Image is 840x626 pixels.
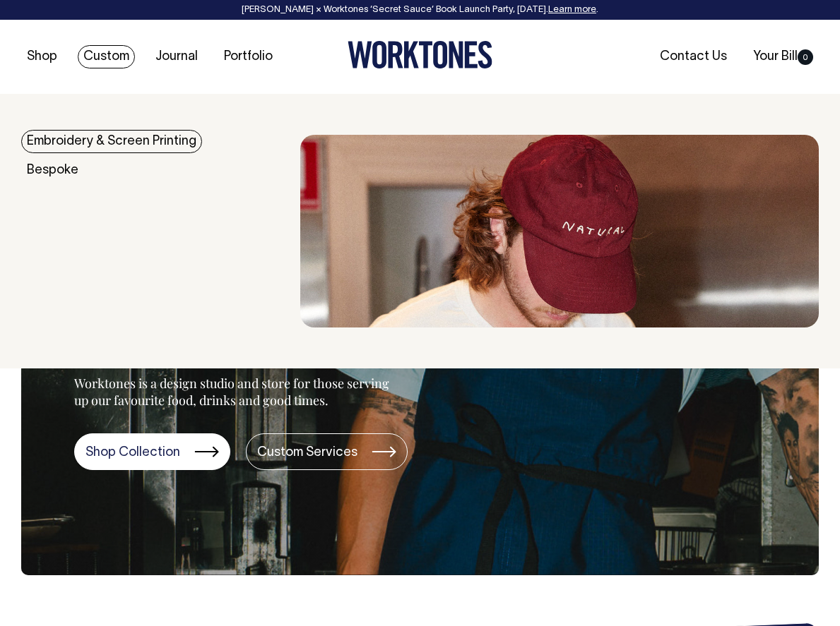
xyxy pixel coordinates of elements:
a: Your Bill0 [747,45,819,68]
a: Bespoke [21,159,84,182]
a: Embroidery & Screen Printing [21,130,202,153]
a: Learn more [548,6,596,14]
img: embroidery & Screen Printing [300,135,819,327]
a: Shop Collection [74,433,230,470]
a: Portfolio [218,45,278,68]
p: Worktones is a design studio and store for those serving up our favourite food, drinks and good t... [74,375,396,409]
a: Shop [21,45,63,68]
a: Custom Services [246,433,408,470]
a: Custom [78,45,135,68]
a: Journal [150,45,203,68]
span: 0 [798,49,813,65]
div: [PERSON_NAME] × Worktones ‘Secret Sauce’ Book Launch Party, [DATE]. . [14,5,826,15]
a: Contact Us [654,45,733,68]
